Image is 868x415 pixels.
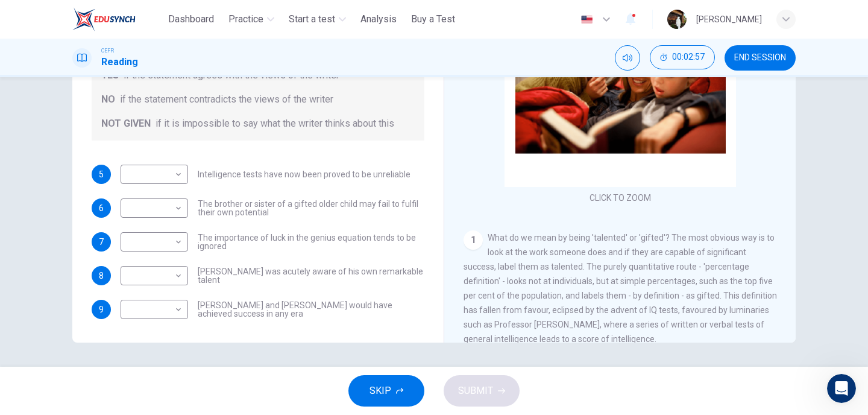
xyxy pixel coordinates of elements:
[27,334,54,343] span: Home
[99,204,104,212] span: 6
[17,220,224,244] button: Search for help
[25,254,202,279] div: CEFR Level Test Structure and Scoring System
[198,200,424,217] span: The brother or sister of a gifted older child may fail to fulfil their own potential
[650,45,715,71] div: Hide
[198,267,424,284] span: [PERSON_NAME] was acutely aware of his own remarkable talent
[827,374,856,403] iframe: To enrich screen reader interactions, please activate Accessibility in Grammarly extension settings
[356,8,401,30] button: Analysis
[411,12,455,27] span: Buy a Test
[25,226,98,239] span: Search for help
[289,12,335,27] span: Start a test
[734,53,786,63] span: END SESSION
[12,163,229,209] div: Ask a questionAI Agent and team can helpProfile image for Fin
[406,8,460,30] button: Buy a Test
[187,179,202,193] img: Profile image for Fin
[667,10,687,29] img: Profile picture
[25,173,183,186] div: Ask a question
[161,304,241,352] button: Help
[120,92,333,107] span: if the statement contradicts the views of the writer
[464,230,483,250] div: 1
[101,55,138,69] h1: Reading
[696,12,762,27] div: [PERSON_NAME]
[464,233,777,344] span: What do we mean by being 'talented' or 'gifted'? The most obvious way is to look at the work some...
[101,92,115,107] span: NO
[228,12,263,27] span: Practice
[100,334,142,343] span: Messages
[725,45,796,71] button: END SESSION
[101,46,114,55] span: CEFR
[284,8,351,30] button: Start a test
[198,301,424,318] span: [PERSON_NAME] and [PERSON_NAME] would have achieved success in any era
[168,12,214,27] span: Dashboard
[17,249,224,284] div: CEFR Level Test Structure and Scoring System
[360,12,397,27] span: Analysis
[17,284,224,319] div: I lost my test due to a technical error (CEFR Level Test)
[224,8,279,30] button: Practice
[615,45,640,71] div: Mute
[99,305,104,314] span: 9
[72,7,163,31] a: ELTC logo
[99,238,104,246] span: 7
[80,304,160,352] button: Messages
[72,7,136,31] img: ELTC logo
[99,271,104,280] span: 8
[650,45,715,69] button: 00:02:57
[348,375,424,407] button: SKIP
[672,52,705,62] span: 00:02:57
[101,116,151,131] span: NOT GIVEN
[198,233,424,250] span: The importance of luck in the genius equation tends to be ignored
[25,289,202,314] div: I lost my test due to a technical error (CEFR Level Test)
[579,15,594,24] img: en
[24,86,217,127] p: Hey Nurul. Welcome to EduSynch!
[191,334,210,343] span: Help
[370,382,391,399] span: SKIP
[198,170,410,179] span: Intelligence tests have now been proved to be unreliable
[24,127,217,147] p: How can we help?
[99,170,104,179] span: 5
[25,186,183,198] div: AI Agent and team can help
[163,8,219,30] button: Dashboard
[156,116,394,131] span: if it is impossible to say what the writer thinks about this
